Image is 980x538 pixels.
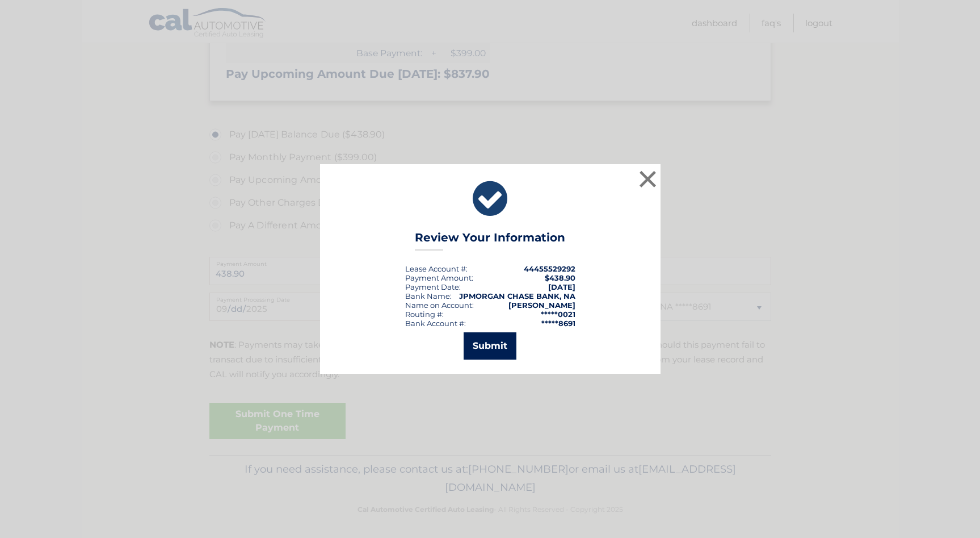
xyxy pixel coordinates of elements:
[524,264,575,273] strong: 44455529292
[637,168,659,190] button: ×
[548,282,575,291] span: [DATE]
[405,282,459,291] span: Payment Date
[508,301,575,310] strong: [PERSON_NAME]
[459,291,575,301] strong: JPMORGAN CHASE BANK, NA
[405,282,461,291] div: :
[464,332,516,360] button: Submit
[405,273,473,282] div: Payment Amount:
[405,301,474,310] div: Name on Account:
[405,310,444,319] div: Routing #:
[545,273,575,282] span: $438.90
[405,264,468,273] div: Lease Account #:
[415,231,565,251] h3: Review Your Information
[405,291,452,301] div: Bank Name:
[405,319,466,328] div: Bank Account #:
